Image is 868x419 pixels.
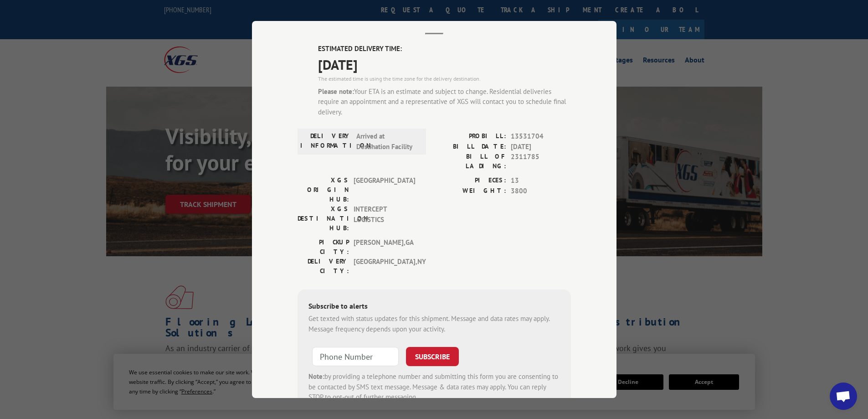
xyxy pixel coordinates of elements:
span: INTERCEPT LOGISTICS [354,204,415,233]
div: The estimated time is using the time zone for the delivery destination. [318,75,571,83]
label: XGS DESTINATION HUB: [298,204,349,233]
label: PIECES: [434,176,506,186]
input: Phone Number [312,347,399,366]
span: [DATE] [318,54,571,75]
label: ESTIMATED DELIVERY TIME: [318,44,571,54]
button: SUBSCRIBE [406,347,459,366]
span: [DATE] [511,142,571,152]
strong: Note: [308,372,324,381]
label: WEIGHT: [434,186,506,197]
span: 2311785 [511,152,571,171]
label: PROBILL: [434,131,506,142]
label: DELIVERY CITY: [298,257,349,276]
h2: Track Shipment [298,4,571,21]
label: DELIVERY INFORMATION: [300,131,352,152]
span: 13 [511,176,571,186]
span: Arrived at Destination Facility [356,131,418,152]
label: XGS ORIGIN HUB: [298,176,349,204]
strong: Please note: [318,87,354,96]
span: [GEOGRAPHIC_DATA] [354,176,415,204]
span: 13531704 [511,131,571,142]
div: Subscribe to alerts [308,300,560,314]
span: [GEOGRAPHIC_DATA] , NY [354,257,415,276]
span: [PERSON_NAME] , GA [354,238,415,257]
span: 3800 [511,186,571,197]
label: BILL DATE: [434,142,506,152]
label: PICKUP CITY: [298,238,349,257]
div: Your ETA is an estimate and subject to change. Residential deliveries require an appointment and ... [318,87,571,118]
div: Get texted with status updates for this shipment. Message and data rates may apply. Message frequ... [308,314,560,334]
div: Open chat [830,383,857,410]
label: BILL OF LADING: [434,152,506,171]
div: by providing a telephone number and submitting this form you are consenting to be contacted by SM... [308,372,560,403]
